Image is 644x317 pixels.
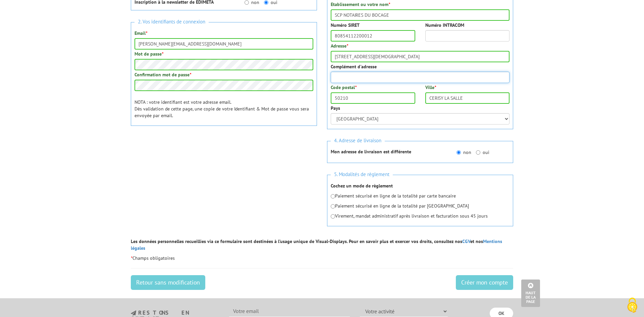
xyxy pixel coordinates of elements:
[131,255,513,261] p: Champs obligatoires
[425,84,436,91] label: Ville
[135,99,313,119] p: NOTA : votre identifiant est votre adresse email. Dès validation de cette page, une copie de votr...
[331,203,509,209] p: Paiement sécurisé en ligne de la totalité par [GEOGRAPHIC_DATA]
[331,192,509,199] p: Paiement sécurisé en ligne de la totalité par carte bancaire
[476,149,489,156] label: oui
[331,213,509,219] p: Virement, mandat administratif après livraison et facturation sous 45 jours
[331,84,357,91] label: Code postal
[425,22,464,28] label: Numéro INTRACOM
[135,30,147,36] label: Email
[457,149,471,156] label: non
[131,238,502,251] strong: Les données personnelles recueillies via ce formulaire sont destinées à l’usage unique de Visual-...
[245,0,249,5] input: non
[331,183,393,189] strong: Cochez un mode de règlement
[135,71,191,78] label: Confirmation mot de passe
[331,170,393,179] span: 5. Modalités de règlement
[264,0,268,5] input: oui
[331,136,385,145] span: 4. Adresse de livraison
[521,280,540,307] a: Haut de la page
[331,105,340,111] label: Pays
[331,43,348,49] label: Adresse
[229,306,350,317] input: Votre email
[135,51,163,57] label: Mot de passe
[331,149,411,155] strong: Mon adresse de livraison est différente
[131,275,205,290] a: Retour sans modification
[131,138,233,164] iframe: reCAPTCHA
[476,150,480,155] input: oui
[456,275,513,290] input: Créer mon compte
[131,310,136,316] img: newsletter.jpg
[135,17,209,26] span: 2. Vos identifiants de connexion
[331,63,377,70] label: Complément d'adresse
[621,294,644,317] button: Cookies (fenêtre modale)
[457,150,461,155] input: non
[624,297,641,314] img: Cookies (fenêtre modale)
[131,238,502,251] a: Mentions légales
[331,22,360,28] label: Numéro SIRET
[331,1,390,8] label: Etablissement ou votre nom
[462,238,470,244] a: CGV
